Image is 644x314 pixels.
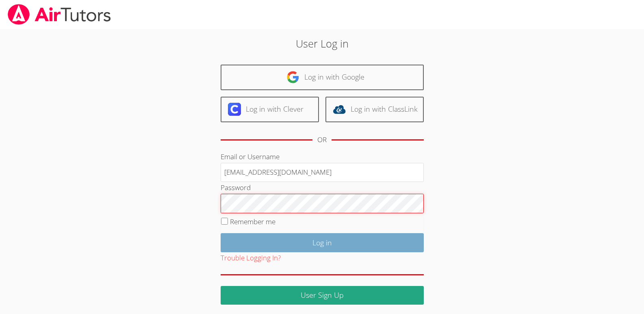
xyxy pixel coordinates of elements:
label: Email or Username [221,152,280,161]
img: airtutors_banner-c4298cdbf04f3fff15de1276eac7730deb9818008684d7c2e4769d2f7ddbe033.png [7,4,112,25]
div: OR [317,134,327,146]
img: google-logo-50288ca7cdecda66e5e0955fdab243c47b7ad437acaf1139b6f446037453330a.svg [286,71,299,84]
a: Log in with Google [221,65,424,90]
a: User Sign Up [221,286,424,305]
a: Log in with Clever [221,97,319,122]
input: Log in [221,233,424,252]
img: classlink-logo-d6bb404cc1216ec64c9a2012d9dc4662098be43eaf13dc465df04b49fa7ab582.svg [333,103,346,116]
h2: User Log in [148,36,496,51]
button: Trouble Logging In? [221,252,281,264]
img: clever-logo-6eab21bc6e7a338710f1a6ff85c0baf02591cd810cc4098c63d3a4b26e2feb20.svg [228,103,241,116]
a: Log in with ClassLink [325,97,424,122]
label: Password [221,183,251,192]
label: Remember me [230,217,275,226]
